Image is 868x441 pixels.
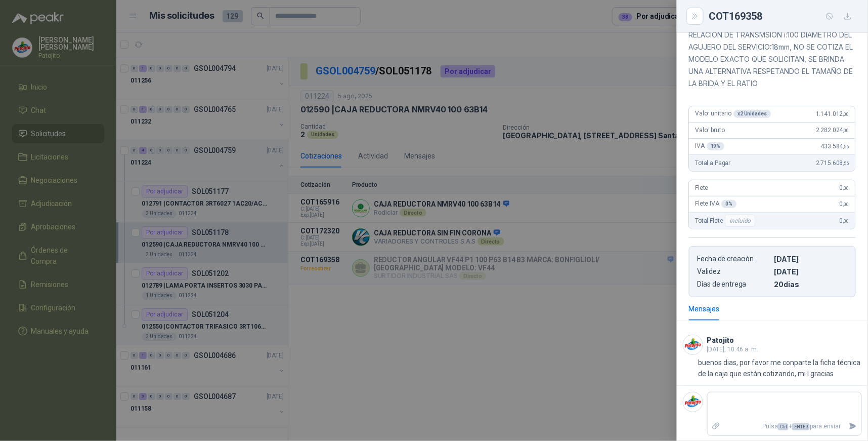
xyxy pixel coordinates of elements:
span: 0 [840,201,849,208]
span: 2.282.024 [816,127,849,134]
div: 19 % [707,142,725,150]
span: IVA [696,142,725,150]
span: Valor unitario [696,110,771,118]
span: Total a Pagar [696,159,731,167]
div: x 2 Unidades [734,110,771,118]
label: Adjuntar archivos [708,418,725,435]
span: ,00 [843,111,849,117]
button: Close [689,10,701,22]
span: ,00 [843,218,849,224]
span: 0 [840,184,849,191]
span: Total Flete [696,215,758,227]
span: Flete [696,184,709,191]
p: [DATE] [774,255,847,263]
p: Validez [698,267,770,276]
img: Company Logo [683,392,703,412]
img: Company Logo [683,335,703,354]
p: 20 dias [774,280,847,289]
span: Flete IVA [696,200,737,208]
span: ,56 [843,144,849,149]
span: 433.584 [821,143,849,150]
p: buenos dias, por favor me conparte la ficha técnica de la caja que están cotizando, mi l gracias [699,357,862,379]
div: Mensajes [689,303,720,314]
span: Ctrl [778,423,789,430]
p: RELACIÓN DE TRANSMSIÓN i:100 DIAMETRO DEL AGUJERO DEL SERVICIO:18mm, NO SE COTIZA EL MODELO EXACT... [689,29,856,90]
button: Enviar [845,418,861,435]
span: Valor bruto [696,127,725,134]
span: ,00 [843,202,849,207]
span: [DATE], 10:46 a. m. [707,346,759,353]
p: Fecha de creación [698,255,770,263]
div: 0 % [722,200,737,208]
span: 0 [840,217,849,224]
span: 1.141.012 [816,110,849,117]
span: ,56 [843,161,849,166]
span: ENTER [792,423,810,430]
p: [DATE] [774,267,847,276]
div: Incluido [725,215,756,227]
h3: Patojito [707,338,734,343]
span: ,00 [843,128,849,133]
span: 2.715.608 [816,159,849,167]
p: Días de entrega [698,280,770,289]
span: ,00 [843,185,849,191]
div: COT169358 [709,8,856,24]
p: Pulsa + para enviar [725,418,845,435]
